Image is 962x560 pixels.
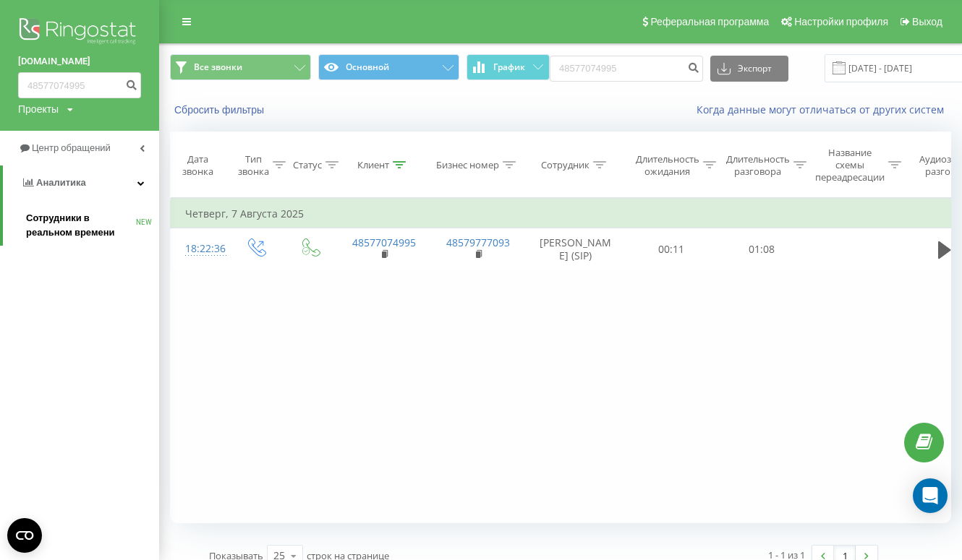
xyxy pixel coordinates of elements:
[912,16,942,27] span: Выход
[18,54,141,69] a: [DOMAIN_NAME]
[436,159,499,171] div: Бизнес номер
[170,54,311,80] button: Все звонки
[36,177,86,188] span: Аналитика
[493,62,525,72] span: График
[352,236,416,249] a: 48577074995
[18,72,141,98] input: Поиск по номеру
[697,103,951,116] a: Когда данные могут отличаться от других систем
[541,159,589,171] div: Сотрудник
[238,153,269,178] div: Тип звонка
[26,211,136,240] span: Сотрудники в реальном времени
[815,147,885,184] div: Название схемы переадресации
[794,16,888,27] span: Настройки профиля
[726,153,790,178] div: Длительность разговора
[194,61,242,73] span: Все звонки
[171,153,224,178] div: Дата звонка
[185,235,214,263] div: 18:22:36
[7,518,42,553] button: Open CMP widget
[550,56,703,82] input: Поиск по номеру
[293,159,322,171] div: Статус
[650,16,769,27] span: Реферальная программа
[710,56,788,82] button: Экспорт
[170,103,271,116] button: Сбросить фильтры
[913,478,948,513] div: Open Intercom Messenger
[18,14,141,51] img: Ringostat logo
[32,142,111,153] span: Центр обращений
[318,54,459,80] button: Основной
[18,102,59,116] div: Проекты
[3,165,159,200] a: Аналитика
[467,54,550,80] button: График
[357,159,389,171] div: Клиент
[636,153,699,178] div: Длительность ожидания
[26,205,159,246] a: Сотрудники в реальном времениNEW
[626,228,717,270] td: 00:11
[525,228,626,270] td: [PERSON_NAME] (SIP)
[717,228,807,270] td: 01:08
[446,236,510,249] a: 48579777093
